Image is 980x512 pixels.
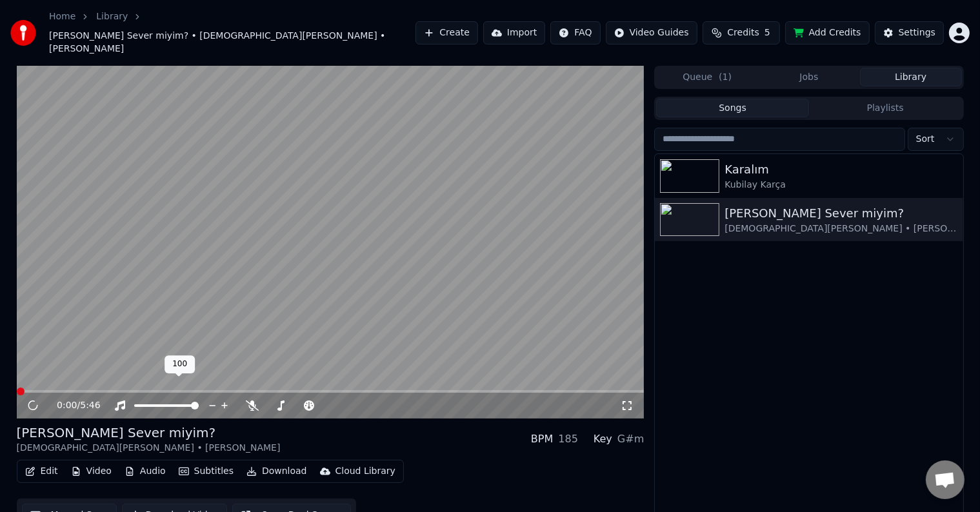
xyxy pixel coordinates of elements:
nav: breadcrumb [49,10,415,55]
button: Download [241,462,312,480]
div: [PERSON_NAME] Sever miyim? [725,204,957,222]
button: Import [483,21,545,44]
img: youka [10,20,36,46]
div: Cloud Library [335,465,395,478]
a: Library [96,10,128,23]
button: Credits5 [703,21,780,44]
div: [PERSON_NAME] Sever miyim? [17,424,281,442]
button: Jobs [758,68,860,86]
button: Subtitles [174,462,239,480]
button: Video Guides [606,21,697,44]
div: Karalım [725,161,957,179]
div: [DEMOGRAPHIC_DATA][PERSON_NAME] • [PERSON_NAME] [725,222,957,235]
button: Video [66,462,117,480]
span: 0:00 [57,399,77,412]
div: Key [594,431,612,447]
button: Add Credits [785,21,870,44]
a: Açık sohbet [926,460,965,499]
div: 100 [165,355,195,373]
button: Edit [20,462,63,480]
button: Audio [119,462,171,480]
button: Create [415,21,478,44]
span: [PERSON_NAME] Sever miyim? • [DEMOGRAPHIC_DATA][PERSON_NAME] • [PERSON_NAME] [49,30,415,55]
span: ( 1 ) [719,71,732,84]
div: [DEMOGRAPHIC_DATA][PERSON_NAME] • [PERSON_NAME] [17,442,281,455]
div: G#m [617,431,644,447]
div: / [57,399,88,412]
button: Songs [656,99,809,117]
span: 5 [765,26,770,39]
span: Credits [727,26,759,39]
div: Settings [899,26,935,39]
button: Playlists [809,99,962,117]
div: 185 [558,431,578,447]
div: BPM [531,431,553,447]
div: Kubilay Karça [725,179,957,192]
span: 5:46 [80,399,100,412]
button: Queue [656,68,758,86]
span: Sort [916,133,935,146]
a: Home [49,10,75,23]
button: FAQ [550,21,600,44]
button: Library [860,68,962,86]
button: Settings [875,21,944,44]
